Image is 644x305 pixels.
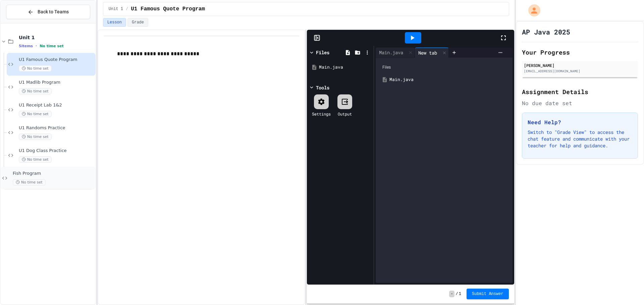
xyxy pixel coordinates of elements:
[522,48,638,57] h2: Your Progress
[127,18,148,27] button: Grade
[415,48,449,58] div: New tab
[19,156,52,163] span: No time set
[376,49,407,56] div: Main.java
[528,129,632,149] p: Switch to "Grade View" to access the chat feature and communicate with your teacher for help and ...
[126,6,128,12] span: /
[522,87,638,96] h2: Assignment Details
[103,18,126,27] button: Lesson
[19,57,94,63] span: U1 Famous Quote Program
[528,118,632,126] h3: Need Help?
[19,148,94,154] span: U1 Dog Class Practice
[524,69,636,74] div: [EMAIL_ADDRESS][DOMAIN_NAME]
[456,291,458,297] span: /
[472,291,503,297] span: Submit Answer
[19,34,94,41] span: Unit 1
[389,76,508,83] div: Main.java
[467,289,509,299] button: Submit Answer
[379,61,509,74] div: Files
[38,8,69,15] span: Back to Teams
[36,43,37,49] span: •
[522,27,570,36] h1: AP Java 2025
[316,49,329,56] div: Files
[19,80,94,85] span: U1 Madlib Program
[109,6,123,12] span: Unit 1
[449,291,454,297] span: -
[415,49,440,56] div: New tab
[19,102,94,108] span: U1 Receipt Lab 1&2
[19,88,52,94] span: No time set
[459,291,461,297] span: 1
[521,3,542,18] div: My Account
[338,111,352,117] div: Output
[312,111,331,117] div: Settings
[19,134,52,140] span: No time set
[524,62,636,68] div: [PERSON_NAME]
[316,84,329,91] div: Tools
[19,44,33,48] span: 5 items
[13,171,94,176] span: Fish Program
[522,99,638,107] div: No due date set
[6,5,90,19] button: Back to Teams
[40,44,64,48] span: No time set
[19,111,52,117] span: No time set
[13,179,46,185] span: No time set
[376,48,415,58] div: Main.java
[131,5,205,13] span: U1 Famous Quote Program
[19,65,52,72] span: No time set
[319,64,371,71] div: Main.java
[19,125,94,131] span: U1 Randoms Practice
